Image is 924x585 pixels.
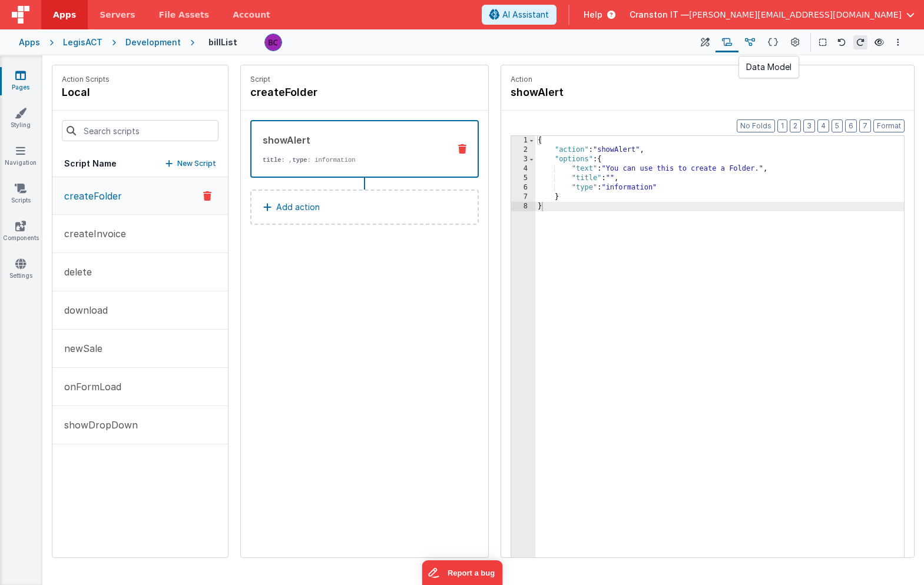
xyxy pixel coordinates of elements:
[57,265,92,279] p: delete
[208,38,237,46] h4: billList
[165,158,216,169] button: New Script
[57,303,108,317] p: download
[859,119,871,132] button: 7
[52,253,228,291] button: delete
[62,75,110,84] p: Action Scripts
[511,174,535,183] div: 5
[511,84,687,101] h4: showAlert
[57,418,138,432] p: showDropDown
[57,380,121,394] p: onFormLoad
[19,36,40,48] div: Apps
[250,75,479,84] p: Script
[689,9,902,21] span: [PERSON_NAME][EMAIL_ADDRESS][DOMAIN_NAME]
[777,119,787,132] button: 1
[891,35,905,49] button: Options
[250,84,427,101] h4: createFolder
[737,119,775,132] button: No Folds
[52,177,228,215] button: createFolder
[62,84,110,101] h4: local
[511,75,905,84] p: Action
[263,133,440,147] div: showAlert
[276,200,320,214] p: Add action
[62,120,218,141] input: Search scripts
[511,136,535,145] div: 1
[511,192,535,202] div: 7
[511,202,535,211] div: 8
[630,9,915,21] button: Cranston IT — [PERSON_NAME][EMAIL_ADDRESS][DOMAIN_NAME]
[511,145,535,155] div: 2
[292,157,307,164] strong: type
[57,227,126,241] p: createInvoice
[125,36,181,48] div: Development
[57,341,102,355] p: newSale
[64,158,117,169] h5: Script Name
[100,9,135,21] span: Servers
[482,5,557,25] button: AI Assistant
[630,9,689,21] span: Cranston IT —
[832,119,843,132] button: 5
[803,119,815,132] button: 3
[873,119,905,132] button: Format
[52,215,228,253] button: createInvoice
[265,34,281,51] img: e8a56f6b4060e0b1f1175c8bf6908af3
[159,9,210,21] span: File Assets
[63,36,102,48] div: LegisACT
[250,190,479,225] button: Add action
[584,9,602,21] span: Help
[817,119,829,132] button: 4
[177,158,216,169] p: New Script
[263,155,440,165] p: : , : information
[845,119,857,132] button: 6
[511,164,535,174] div: 4
[511,183,535,192] div: 6
[502,9,549,21] span: AI Assistant
[53,9,76,21] span: Apps
[57,189,122,203] p: createFolder
[52,291,228,330] button: download
[52,406,228,444] button: showDropDown
[422,560,502,585] iframe: Marker.io feedback button
[52,368,228,406] button: onFormLoad
[52,330,228,368] button: newSale
[263,157,281,164] strong: title
[790,119,801,132] button: 2
[511,155,535,164] div: 3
